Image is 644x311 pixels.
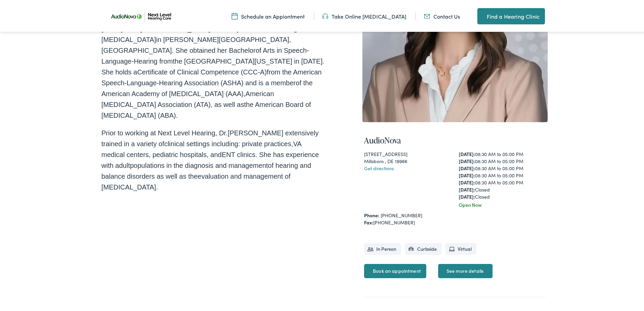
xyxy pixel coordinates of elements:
[459,171,475,177] strong: [DATE]:
[381,210,422,217] a: [PHONE_NUMBER]
[364,163,394,170] a: Get directions
[101,56,325,74] span: the [GEOGRAPHIC_DATA][US_STATE] in [DATE]. She holds a
[101,99,311,118] span: the American Board of [MEDICAL_DATA] (ABA).
[101,128,228,135] span: Prior to working at Next Level Hearing, Dr.
[322,11,406,19] a: Take Online [MEDICAL_DATA]
[364,218,373,224] strong: Fax:
[459,149,475,156] strong: [DATE]:
[101,35,291,53] span: in [PERSON_NAME][GEOGRAPHIC_DATA], [GEOGRAPHIC_DATA]. She obtained her Bachelor
[459,149,546,199] div: 08:30 AM to 05:00 PM 08:30 AM to 05:00 PM 08:30 AM to 05:00 PM 08:30 AM to 05:00 PM 08:30 AM to 0...
[164,139,293,146] span: clinical settings including: private practices,
[364,263,426,277] a: Book an appointment
[159,78,296,85] span: Hearing Association (ASHA) and is a member
[322,11,328,19] img: An icon symbolizing headphones, colored in teal, suggests audio-related services or features.
[438,263,493,277] a: See more details
[232,11,305,19] a: Schedule an Appiontment
[232,11,238,19] img: Calendar icon representing the ability to schedule a hearing test or hearing aid appointment at N...
[477,7,545,23] a: Find a Hearing Clinic
[364,156,451,163] div: Millsboro , DE 19966
[364,218,546,225] div: [PHONE_NUMBER]
[459,185,475,192] strong: [DATE]:
[424,11,430,19] img: An icon representing mail communication is presented in a unique teal color.
[459,163,475,170] strong: [DATE]:
[364,242,401,253] li: In Person
[364,210,379,217] strong: Phone:
[137,67,267,74] span: Certificate of Clinical Competence (CCC-A)
[459,192,475,199] strong: [DATE]:
[130,160,268,168] span: populations in the diagnosis and management
[477,11,483,19] img: A map pin icon in teal indicates location-related features or services.
[459,156,475,163] strong: [DATE]:
[459,200,546,207] div: Open Now
[364,134,546,144] h4: AudioNova
[424,11,460,19] a: Contact Us
[459,178,475,184] strong: [DATE]:
[364,149,451,156] div: [STREET_ADDRESS]
[405,242,442,253] li: Curbside
[446,242,476,253] li: Virtual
